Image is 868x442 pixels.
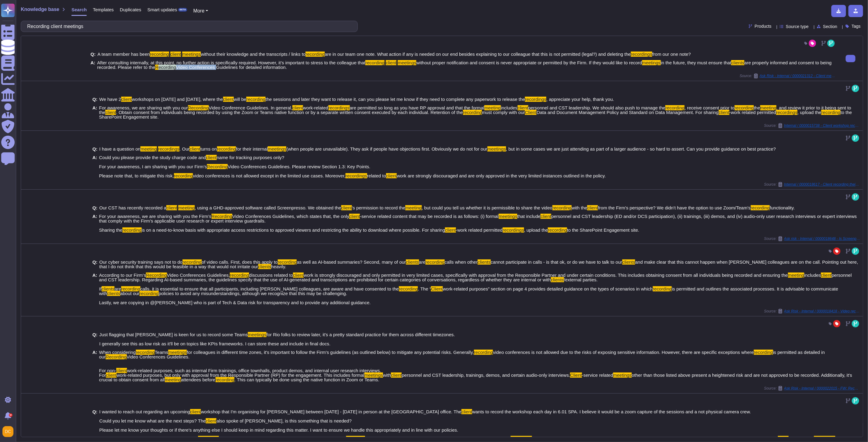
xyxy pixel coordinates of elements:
[511,436,532,441] mark: recordings
[422,205,553,210] span: , but could you tell us whether it is permissible to share the video
[106,354,126,359] mark: Recording
[524,227,548,233] span: , upload the
[764,386,860,391] span: Source:
[804,273,821,278] span: includes
[92,214,97,232] b: A:
[132,97,223,102] span: workshops on [DATE] and [DATE], where the
[217,146,236,151] mark: recording
[258,264,271,269] mark: clients
[797,110,821,115] span: , upload the
[99,164,371,178] span: Video Conferences Guidelines. Please review Section 1.3: Key Points. Please note that, to mitigat...
[501,105,518,110] span: includes
[443,286,653,291] span: work-related purposes” section on page 4 provides detailed guidance on the types of scenarios in ...
[193,173,345,178] span: video conferences is not allowed except in the limited use cases. Moreover,
[770,205,795,210] span: functionality.
[764,182,860,187] span: Source:
[786,24,809,29] span: Source type
[425,259,445,265] mark: recording
[587,205,598,210] mark: client
[230,273,249,278] mark: recording
[92,260,98,269] b: Q:
[92,205,98,210] b: Q:
[179,146,190,151] span: . Our
[391,372,402,378] mark: client
[92,155,97,178] b: A:
[99,372,852,382] span: other than those listed above present a heightened risk and are not approved to be recorded. Addi...
[445,259,478,265] span: calls when other
[200,146,217,151] span: turns on
[525,97,546,102] mark: recordings
[167,273,230,278] span: Video Conferences Guidelines,
[99,332,248,337] span: Just flagging that [PERSON_NAME] is keen for us to record some Teams
[99,110,852,119] span: to the SharePoint Engagement site.
[99,436,198,441] span: For your awareness, we are sharing with you our
[178,205,194,210] mark: meeting
[107,291,120,296] mark: clients
[246,97,266,102] mark: recording
[755,24,772,28] span: Products
[397,173,606,178] span: work are strongly discouraged and are only approved in the very limited instances outlined in the...
[201,409,461,414] span: workshop that I'm organising for [PERSON_NAME] between [DATE] - [DATE] in person at the [GEOGRAPH...
[271,264,286,269] span: heavily.
[570,372,582,378] mark: Client
[731,60,744,65] mark: clients
[365,436,510,441] span: requirements and best practices to reduce the prevalence of unpolished
[383,372,391,378] span: with
[349,214,360,219] mark: client
[142,227,445,233] span: is on a need-to-know basis with appropriate access restrictions to approved viewers and restricti...
[195,205,341,210] span: , using a GHD-approved software called Screenpresso. We obtained the
[105,110,116,115] mark: client
[341,205,352,210] mark: client
[286,146,487,151] span: (when people are unavailable). They ask if people have objections first. Obviously we do not for our
[364,372,383,378] mark: meetings
[99,273,146,278] span: According to our Firm’s
[188,105,209,110] mark: Recording
[178,8,187,12] div: BETA
[99,332,455,346] span: for Rio folks to review later, it's a pretty standard practice for them across different timezone...
[345,173,367,178] mark: recordings
[99,350,136,355] span: When considering
[517,214,541,219] span: that include
[506,146,776,151] span: , but in some cases we are just attending as part of a larger audience - so hard to assert. Can y...
[360,214,498,219] span: -service related content that may be recorded is as follows: (i) formal
[546,97,614,102] span: , appreciate your help, thank you.
[99,350,825,359] span: is permitted as detailed in our
[582,372,613,378] span: -service related
[99,291,371,305] span: policies to avoid any misunderstandings, although we recognize that this may be challenging. Last...
[503,227,524,233] mark: recordings
[598,205,750,210] span: from the Firm's perspective? We didn't have the option to use Zoom/Team's
[99,354,190,373] span: Video Conferences Guidelines. For non-
[784,237,860,241] span: Ask risk - Internal / 0000018648 - Is Screenpresso recording sharable with a client?
[350,105,485,110] span: are permitted so long as you have RP approval and that the formal
[735,105,754,110] mark: recording
[821,273,832,278] mark: client
[206,418,216,423] mark: client
[176,65,287,70] span: Video Conferences Guidelines for detailed information.
[789,436,814,441] span: work-related
[248,332,266,337] mark: meetings
[99,105,852,115] span: , and review it prior to it being sent to the
[92,147,98,151] b: Q:
[764,309,860,314] span: Source:
[92,97,98,102] b: Q:
[297,259,406,265] span: as well as AI-based summaries? Second, many of our
[552,205,572,210] mark: recording
[206,155,217,160] mark: client
[140,286,399,291] span: calls, it is essential to ensure that all participants, including [PERSON_NAME] colleagues, are a...
[202,259,278,265] span: of video calls. First, does this apply to
[121,97,132,102] mark: client
[166,205,177,210] mark: client
[21,7,59,12] span: Knowledge base
[418,286,431,291] span: . The “
[784,309,860,313] span: Ask Risk - Internal / 0000018418 - Video recording & transcripts by clients
[91,60,96,70] b: A:
[122,227,142,233] mark: recording
[352,205,405,210] span: 's permission to record the
[461,409,472,414] mark: client
[99,214,857,233] span: personnel and CST leadership (ED and/or DCS participation), (ii) trainings, (iii) demos, and (iv)...
[567,227,639,233] span: to the SharePoint Engagement site.
[99,146,140,151] span: I have a question on
[778,436,789,441] mark: client
[386,60,396,65] mark: client
[751,205,770,210] mark: recording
